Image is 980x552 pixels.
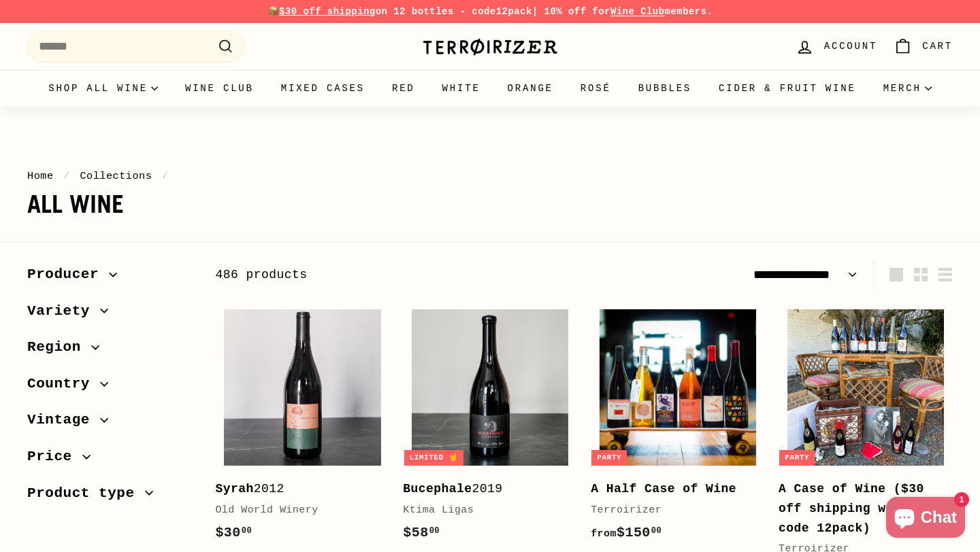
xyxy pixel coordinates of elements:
span: Product type [27,482,145,505]
span: $58 [403,525,440,540]
button: Product type [27,479,193,515]
span: Account [824,39,877,54]
div: Party [779,450,815,466]
span: / [159,170,172,182]
div: Old World Winery [215,502,376,519]
span: Region [27,336,91,359]
a: Home [27,170,54,182]
inbox-online-store-chat: Shopify online store chat [882,497,969,541]
span: / [60,170,73,182]
a: Mixed Cases [267,70,378,107]
h1: All wine [27,191,953,218]
span: from [591,528,617,540]
div: 486 products [215,265,584,285]
a: Account [787,27,885,67]
summary: Shop all wine [35,70,171,107]
a: Wine Club [610,6,665,17]
span: Producer [27,263,109,286]
div: Terroirizer [591,502,751,519]
span: Country [27,373,100,396]
button: Region [27,332,193,369]
sup: 00 [242,526,252,536]
button: Country [27,369,193,406]
b: A Half Case of Wine [591,482,736,496]
span: Variety [27,300,100,323]
span: $30 off shipping [279,6,376,17]
span: $150 [591,525,661,540]
a: Wine Club [171,70,267,107]
p: 📦 on 12 bottles - code | 10% off for members. [27,4,953,19]
div: 2012 [215,479,376,499]
div: Ktima Ligas [403,502,563,519]
a: Cider & Fruit Wine [705,70,870,107]
div: Party [591,450,627,466]
button: Price [27,442,193,479]
b: A Case of Wine ($30 off shipping with code 12pack) [779,482,924,535]
sup: 00 [651,526,661,536]
a: Red [378,70,429,107]
a: Cart [885,27,961,67]
button: Vintage [27,405,193,442]
span: $30 [215,525,252,540]
strong: 12pack [496,6,532,17]
nav: breadcrumbs [27,168,953,184]
a: Collections [80,170,152,182]
span: Vintage [27,409,100,432]
span: Price [27,445,82,468]
a: Rosé [567,70,625,107]
b: Bucephale [403,482,472,496]
div: Limited 🤘 [404,450,464,466]
sup: 00 [429,526,440,536]
a: Orange [494,70,567,107]
button: Variety [27,296,193,333]
span: Cart [922,39,953,54]
b: Syrah [215,482,253,496]
summary: Merch [870,70,945,107]
a: White [429,70,494,107]
div: 2019 [403,479,563,499]
button: Producer [27,260,193,296]
a: Bubbles [625,70,705,107]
